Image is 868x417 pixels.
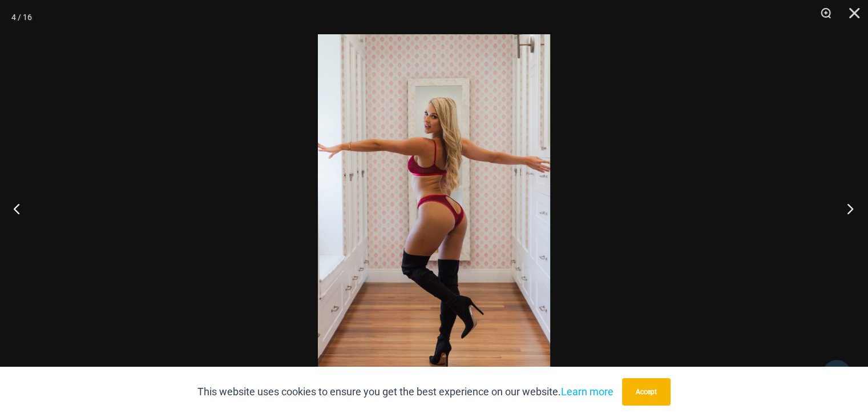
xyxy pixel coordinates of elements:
button: Accept [622,378,671,406]
a: Learn more [561,386,613,398]
img: Guilty Pleasures Red 1045 Bra 6045 Thong 02 [318,34,550,383]
p: This website uses cookies to ensure you get the best experience on our website. [197,383,613,400]
div: 4 / 16 [11,9,32,26]
button: Next [825,180,868,237]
